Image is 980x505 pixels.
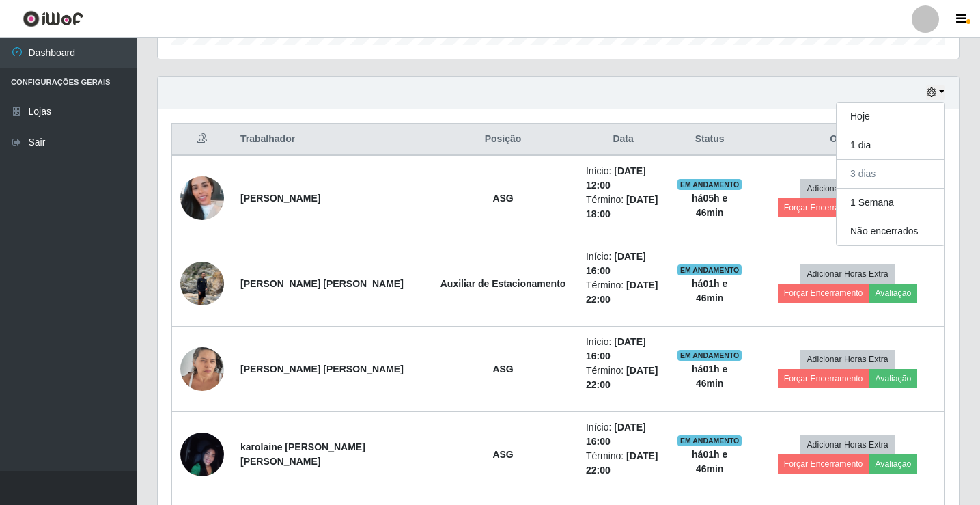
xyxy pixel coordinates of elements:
[586,165,646,191] time: [DATE] 12:00
[778,454,869,474] button: Forçar Encerramento
[586,164,660,193] li: Início:
[180,159,224,237] img: 1750447582660.jpeg
[869,284,917,303] button: Avaliação
[586,449,660,478] li: Término:
[800,350,894,369] button: Adicionar Horas Extra
[428,124,578,156] th: Posição
[440,278,566,289] strong: Auxiliar de Estacionamento
[240,364,404,374] strong: [PERSON_NAME] [PERSON_NAME]
[837,103,944,131] button: Hoje
[837,217,944,245] button: Não encerrados
[692,193,727,218] strong: há 05 h e 46 min
[23,10,83,27] img: CoreUI Logo
[492,449,513,460] strong: ASG
[180,406,224,503] img: 1757944353461.jpeg
[240,193,320,204] strong: [PERSON_NAME]
[800,435,894,454] button: Adicionar Horas Extra
[669,124,751,156] th: Status
[677,350,742,361] span: EM ANDAMENTO
[586,420,660,449] li: Início:
[586,336,646,361] time: [DATE] 16:00
[240,441,365,467] strong: karolaine [PERSON_NAME] [PERSON_NAME]
[778,284,869,303] button: Forçar Encerramento
[492,364,513,374] strong: ASG
[586,364,660,392] li: Término:
[837,189,944,217] button: 1 Semana
[869,454,917,474] button: Avaliação
[692,449,727,474] strong: há 01 h e 46 min
[778,198,869,217] button: Forçar Encerramento
[677,435,742,446] span: EM ANDAMENTO
[692,364,727,389] strong: há 01 h e 46 min
[586,193,660,221] li: Término:
[180,340,224,398] img: 1741963068390.jpeg
[677,264,742,275] span: EM ANDAMENTO
[677,179,742,190] span: EM ANDAMENTO
[578,124,669,156] th: Data
[778,369,869,388] button: Forçar Encerramento
[837,160,944,189] button: 3 dias
[232,124,428,156] th: Trabalhador
[800,179,894,198] button: Adicionar Horas Extra
[492,193,513,204] strong: ASG
[586,278,660,307] li: Término:
[240,278,404,289] strong: [PERSON_NAME] [PERSON_NAME]
[869,369,917,388] button: Avaliação
[837,131,944,160] button: 1 dia
[586,335,660,364] li: Início:
[180,254,224,312] img: 1700098236719.jpeg
[751,124,944,156] th: Opções
[800,264,894,284] button: Adicionar Horas Extra
[586,251,646,276] time: [DATE] 16:00
[692,278,727,303] strong: há 01 h e 46 min
[586,249,660,278] li: Início:
[586,422,646,447] time: [DATE] 16:00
